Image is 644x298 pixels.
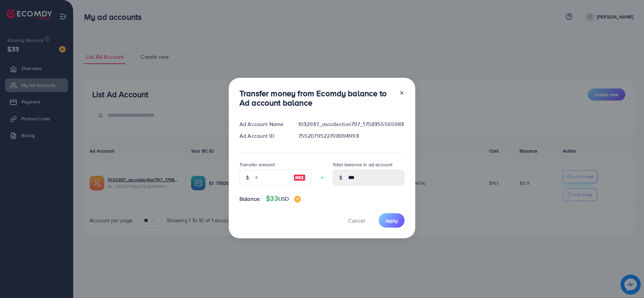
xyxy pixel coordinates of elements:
button: Cancel [340,213,373,228]
button: Apply [379,213,405,228]
div: Ad Account Name [234,120,293,128]
img: image [293,174,306,182]
img: image [294,196,301,202]
span: USD [278,195,289,202]
div: Ad Account ID [234,132,293,140]
span: Cancel [348,217,365,224]
span: Apply [385,217,398,224]
label: Total balance in ad account [333,161,392,168]
h4: $33 [266,194,301,203]
span: Balance: [239,195,261,203]
label: Transfer amount [239,161,275,168]
h3: Transfer money from Ecomdy balance to Ad account balance [239,88,394,108]
div: 1032937_ascollection797_1758355565983 [293,120,410,128]
div: 7552079522708094993 [293,132,410,140]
